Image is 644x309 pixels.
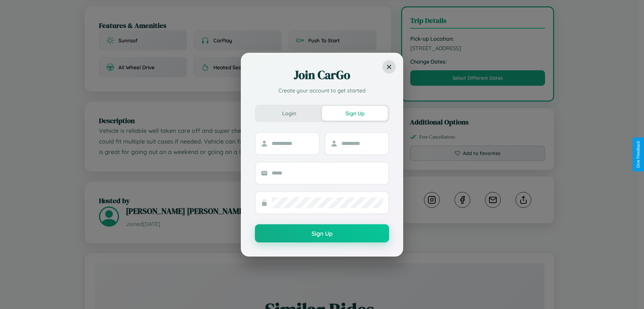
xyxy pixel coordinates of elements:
[255,86,389,94] p: Create your account to get started
[255,67,389,83] h2: Join CarGo
[256,106,322,121] button: Login
[322,106,388,121] button: Sign Up
[636,141,641,168] div: Give Feedback
[255,224,389,242] button: Sign Up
